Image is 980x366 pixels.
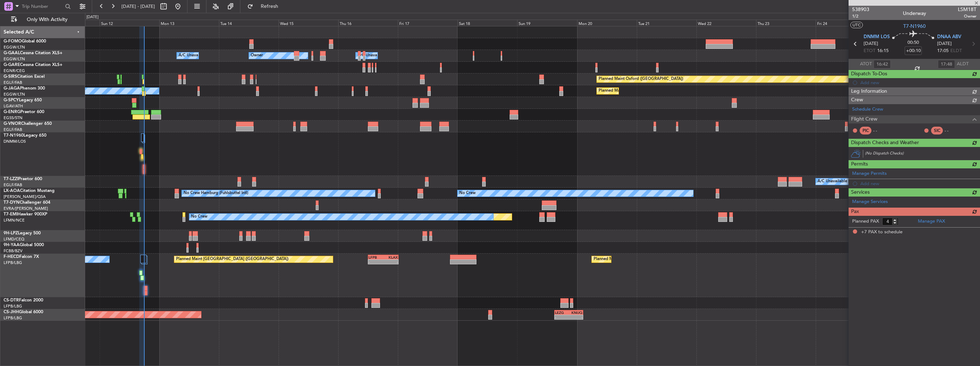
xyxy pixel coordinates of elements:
div: - [369,260,383,264]
a: LFPB/LBG [4,304,22,309]
a: LFMN/NCE [4,218,25,223]
a: T7-LZZIPraetor 600 [4,177,42,181]
a: G-FOMOGlobal 6000 [4,39,46,44]
span: T7-EMI [4,212,17,217]
span: 9H-YAA [4,243,20,247]
span: 17:05 [937,47,949,55]
button: Refresh [244,1,287,12]
div: - [383,260,398,264]
a: FCBB/BZV [4,248,22,254]
span: [DATE] - [DATE] [121,3,155,10]
button: Only With Activity [8,14,77,25]
a: EVRA/[PERSON_NAME] [4,206,48,211]
a: CS-JHHGlobal 6000 [4,310,43,314]
div: A/C Unavailable [GEOGRAPHIC_DATA] ([GEOGRAPHIC_DATA]) [817,176,934,187]
span: G-SPCY [4,98,19,102]
a: G-SPCYLegacy 650 [4,98,42,102]
div: Planned Maint [GEOGRAPHIC_DATA] ([GEOGRAPHIC_DATA]) [599,86,711,96]
div: Wed 15 [279,20,338,26]
div: KLAX [383,255,398,259]
a: EGNR/CEG [4,68,25,73]
span: G-JAGA [4,86,20,91]
a: G-VNORChallenger 650 [4,122,52,126]
div: No Crew [459,188,476,199]
a: 9H-YAAGlobal 5000 [4,243,44,247]
span: ALDT [957,61,969,68]
a: LGAV/ATH [4,103,23,109]
div: Mon 20 [577,20,637,26]
span: Only With Activity [19,17,75,22]
span: LSM18T [958,6,976,13]
a: G-GARECessna Citation XLS+ [4,63,62,67]
a: G-GAALCessna Citation XLS+ [4,51,62,55]
a: EGSS/STN [4,115,22,121]
a: EGLF/FAB [4,80,22,85]
a: LX-AOACitation Mustang [4,189,55,193]
div: Mon 13 [159,20,219,26]
span: T7-LZZI [4,177,18,181]
span: Refresh [255,4,285,9]
a: CS-DTRFalcon 2000 [4,298,43,303]
span: DNAA ABV [937,34,961,41]
span: [DATE] [937,40,952,47]
div: No Crew [191,212,207,222]
span: Owner [958,13,976,19]
a: T7-N1960Legacy 650 [4,133,46,138]
div: Planned Maint Oxford ([GEOGRAPHIC_DATA]) [599,74,683,85]
span: 00:50 [907,39,919,46]
a: EGGW/LTN [4,56,25,62]
a: EGLF/FAB [4,182,22,188]
div: Sun 19 [517,20,577,26]
span: G-SIRS [4,75,17,79]
div: Planned Maint [GEOGRAPHIC_DATA] ([GEOGRAPHIC_DATA]) [594,254,706,265]
a: DNMM/LOS [4,139,26,144]
div: Owner [251,50,263,61]
a: EGLF/FAB [4,127,22,132]
div: Tue 21 [637,20,696,26]
span: G-GAAL [4,51,20,55]
div: Thu 16 [338,20,398,26]
div: A/C Unavailable [179,50,208,61]
span: 1/2 [852,13,869,19]
div: LFPB [369,255,383,259]
div: Planned Maint [GEOGRAPHIC_DATA] ([GEOGRAPHIC_DATA]) [176,254,289,265]
div: - [555,315,569,319]
div: Fri 17 [398,20,457,26]
span: G-VNOR [4,122,21,126]
input: Trip Number [22,1,63,12]
span: 9H-LPZ [4,231,18,235]
span: T7-N1960 [4,133,24,138]
div: Tue 14 [219,20,279,26]
div: [DATE] [86,14,99,20]
a: LFPB/LBG [4,260,22,265]
div: A/C Unavailable [357,50,387,61]
span: ETOT [864,47,875,55]
button: UTC [850,22,863,28]
div: Underway [903,10,926,17]
div: KNUQ [569,310,582,315]
span: [DATE] [864,40,878,47]
div: Sat 18 [457,20,517,26]
a: EGGW/LTN [4,45,25,50]
a: T7-DYNChallenger 604 [4,200,50,205]
a: F-HECDFalcon 7X [4,255,39,259]
div: Thu 23 [756,20,816,26]
span: CS-JHH [4,310,19,314]
span: T7-DYN [4,200,20,205]
a: G-ENRGPraetor 600 [4,110,44,114]
span: DNMM LOS [864,34,890,41]
div: - [569,315,582,319]
div: Sun 12 [100,20,159,26]
span: 538903 [852,6,869,13]
span: T7-N1960 [903,22,926,30]
a: [PERSON_NAME]/QSA [4,194,46,199]
span: ELDT [950,47,962,55]
a: T7-EMIHawker 900XP [4,212,47,217]
a: LFPB/LBG [4,315,22,321]
a: EGGW/LTN [4,92,25,97]
span: G-ENRG [4,110,20,114]
span: ATOT [860,61,872,68]
span: LX-AOA [4,189,20,193]
a: 9H-LPZLegacy 500 [4,231,41,235]
span: 16:15 [877,47,889,55]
